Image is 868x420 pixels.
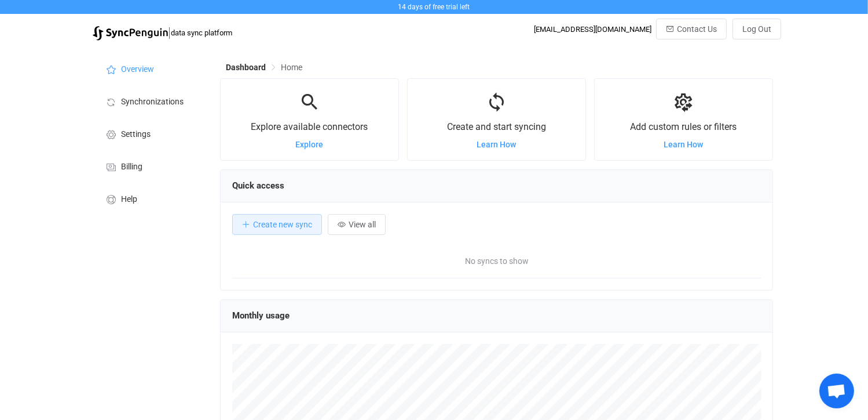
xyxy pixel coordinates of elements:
span: Explore available connectors [251,121,368,132]
span: | [168,24,171,41]
a: Explore [295,140,323,149]
div: Breadcrumb [226,63,302,71]
span: Log Out [742,24,771,34]
button: Log Out [733,19,781,39]
img: syncpenguin.svg [93,26,168,41]
span: Contact Us [677,24,717,34]
span: No syncs to show [364,244,629,278]
span: Dashboard [226,63,266,72]
span: Monthly usage [232,310,290,321]
span: Quick access [232,180,284,191]
span: Home [281,63,302,72]
span: Help [121,195,137,204]
button: View all [328,214,386,235]
div: [EMAIL_ADDRESS][DOMAIN_NAME] [534,25,651,34]
span: Overview [121,65,154,74]
span: Synchronizations [121,97,184,107]
a: Synchronizations [93,85,208,117]
a: Learn How [664,140,704,149]
span: Add custom rules or filters [631,121,737,132]
a: Billing [93,150,208,182]
button: Create new sync [232,214,322,235]
span: Billing [121,162,142,172]
a: Settings [93,117,208,150]
a: |data sync platform [93,24,232,41]
span: data sync platform [171,28,232,37]
div: Open chat [819,374,854,408]
span: 14 days of free trial left [398,3,470,11]
span: Create new sync [253,220,312,229]
span: View all [349,220,376,229]
a: Learn How [477,140,516,149]
button: Contact Us [656,19,727,39]
span: Settings [121,130,151,139]
span: Create and start syncing [447,121,546,132]
a: Overview [93,52,208,85]
a: Help [93,182,208,215]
